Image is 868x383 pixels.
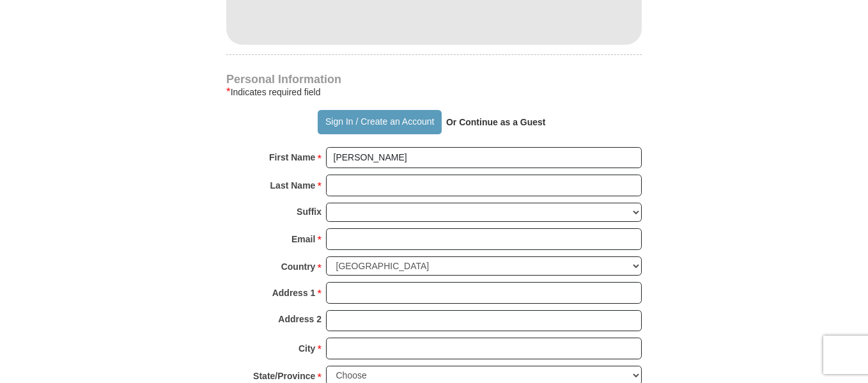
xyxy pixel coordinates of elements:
[269,148,315,166] strong: First Name
[281,258,316,276] strong: Country
[446,117,546,127] strong: Or Continue as a Guest
[226,84,642,100] div: Indicates required field
[278,310,322,328] strong: Address 2
[226,74,642,84] h4: Personal Information
[318,110,441,134] button: Sign In / Create an Account
[270,176,316,194] strong: Last Name
[272,284,316,302] strong: Address 1
[291,230,315,248] strong: Email
[298,340,315,357] strong: City
[297,203,322,221] strong: Suffix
